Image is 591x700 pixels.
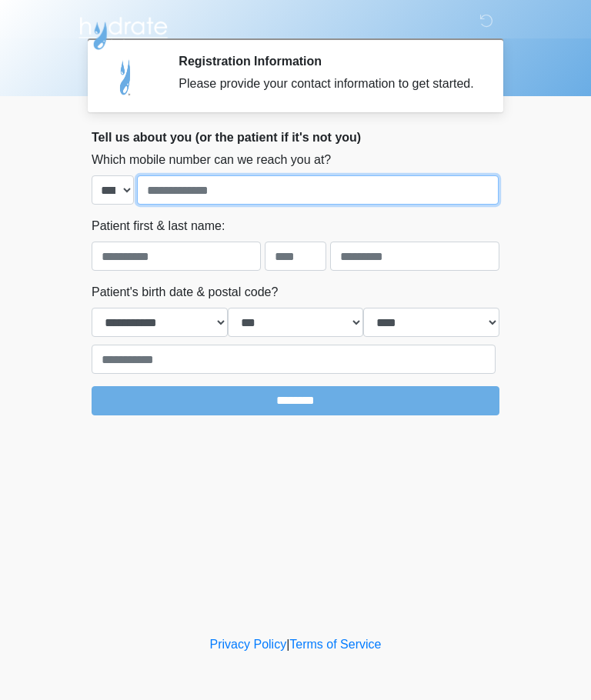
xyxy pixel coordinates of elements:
[103,54,149,100] img: Agent Avatar
[92,283,278,302] label: Patient's birth date & postal code?
[286,638,289,651] a: |
[92,130,499,145] h2: Tell us about you (or the patient if it's not you)
[289,638,381,651] a: Terms of Service
[76,12,170,51] img: Hydrate IV Bar - Arcadia Logo
[92,151,331,169] label: Which mobile number can we reach you at?
[179,75,476,93] div: Please provide your contact information to get started.
[92,217,225,235] label: Patient first & last name:
[210,638,287,651] a: Privacy Policy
